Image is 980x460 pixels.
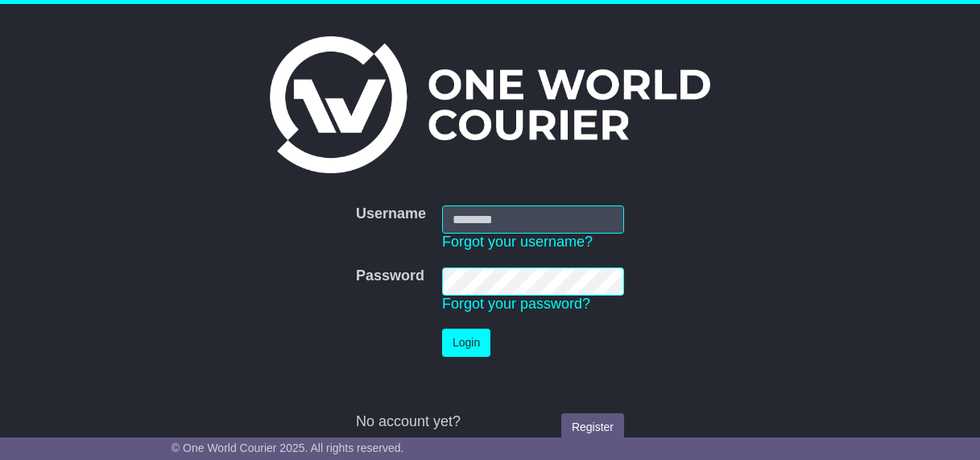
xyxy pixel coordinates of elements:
[270,36,709,173] img: One World
[356,413,624,431] div: No account yet?
[356,267,424,285] label: Password
[442,329,490,357] button: Login
[172,441,404,454] span: © One World Courier 2025. All rights reserved.
[442,296,590,312] a: Forgot your password?
[442,234,593,250] a: Forgot your username?
[356,205,426,223] label: Username
[561,413,624,441] a: Register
